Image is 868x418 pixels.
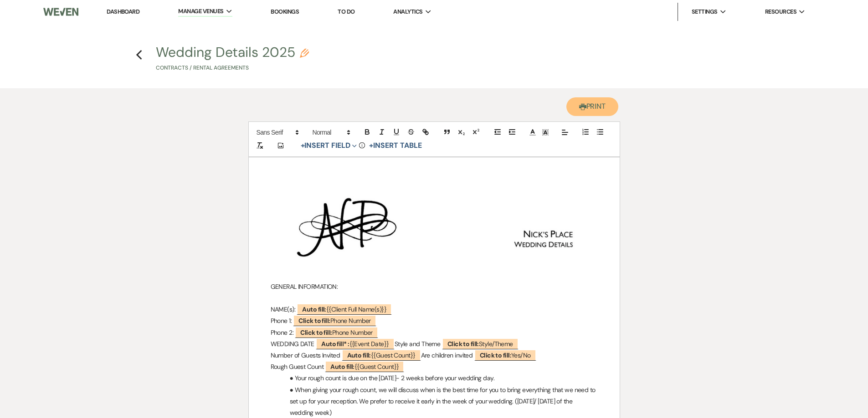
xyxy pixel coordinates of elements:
[271,304,598,315] p: NAME(s):
[271,361,598,373] p: Rough Guest Count
[302,305,326,313] b: Auto fill:
[566,97,619,116] button: Print
[271,350,598,361] p: Number of Guests Invited Are children invited
[271,338,598,350] p: WEDDING DATE Style and Theme
[178,7,223,16] span: Manage Venues
[442,338,519,349] span: Style/Theme
[156,45,309,72] button: Wedding Details 2025Contracts / Rental Agreements
[393,7,422,16] span: Analytics
[298,317,330,325] b: Click to fill:
[765,7,796,16] span: Resources
[526,127,539,138] span: Text Color
[316,338,394,349] span: {{Event Date}}
[321,340,349,348] b: Auto fill* :
[271,373,598,384] p: ● Your rough count is due on the [DATE]- 2 weeks before your wedding day.
[156,64,309,72] p: Contracts / Rental Agreements
[293,315,376,326] span: Phone Number
[295,327,378,338] span: Phone Number
[447,340,479,348] b: Click to fill:
[271,315,598,327] p: Phone 1:
[369,142,373,149] span: +
[338,8,354,15] a: To Do
[559,127,571,138] span: Alignment
[300,328,332,337] b: Click to fill:
[301,142,305,149] span: +
[347,351,371,359] b: Auto fill:
[297,303,392,315] span: {{Client Full Name(s)}}
[325,361,404,372] span: {{Guest Count}}
[366,140,425,151] button: +Insert Table
[330,363,354,371] b: Auto fill:
[271,188,598,258] img: Screenshot 2024-11-06 at 10.53.40 AM.png
[107,8,139,15] a: Dashboard
[271,8,299,15] a: Bookings
[271,327,598,338] p: Phone 2:
[474,349,536,361] span: Yes/No
[539,127,552,138] span: Text Background Color
[342,349,421,361] span: {{Guest Count}}
[692,7,718,16] span: Settings
[43,2,78,21] img: Weven Logo
[480,351,511,359] b: Click to fill:
[298,140,360,151] button: Insert Field
[308,127,353,138] span: Header Formats
[271,281,598,292] p: GENERAL INFORMATION:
